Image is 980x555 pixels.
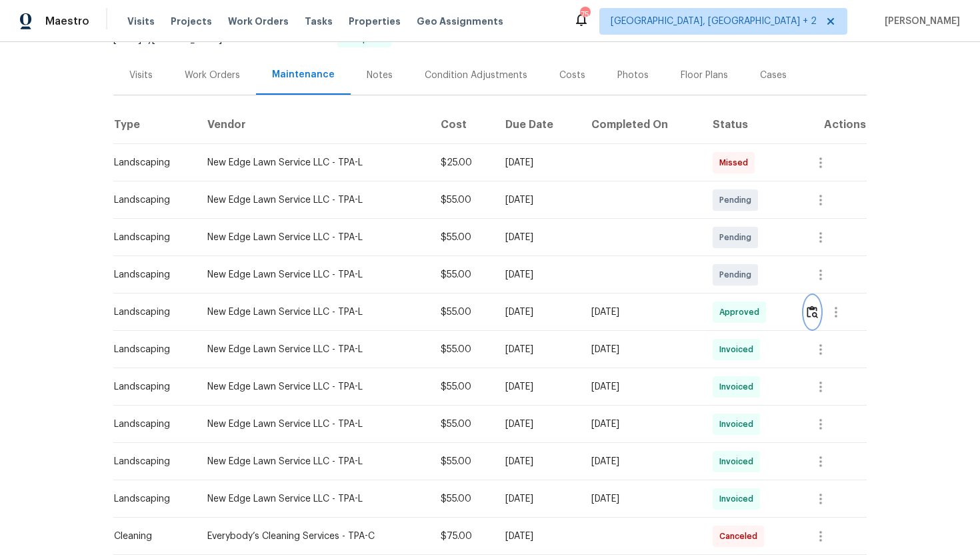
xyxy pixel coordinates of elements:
[581,107,702,144] th: Completed On
[305,17,333,26] span: Tasks
[591,380,691,394] div: [DATE]
[114,380,186,394] div: Landscaping
[591,343,691,356] div: [DATE]
[127,15,155,28] span: Visits
[719,418,759,431] span: Invoiced
[228,15,289,28] span: Work Orders
[272,68,335,81] div: Maintenance
[129,69,153,82] div: Visits
[719,193,757,207] span: Pending
[591,492,691,506] div: [DATE]
[719,306,765,319] span: Approved
[719,231,757,244] span: Pending
[430,107,495,144] th: Cost
[441,306,485,319] div: $55.00
[441,530,485,543] div: $75.00
[591,455,691,468] div: [DATE]
[441,156,485,169] div: $25.00
[114,231,186,244] div: Landscaping
[580,8,589,21] div: 75
[591,306,691,319] div: [DATE]
[171,15,212,28] span: Projects
[591,418,691,431] div: [DATE]
[719,343,759,356] span: Invoiced
[441,380,485,394] div: $55.00
[417,15,503,28] span: Geo Assignments
[794,107,867,144] th: Actions
[719,268,757,282] span: Pending
[441,492,485,506] div: $55.00
[441,193,485,207] div: $55.00
[207,492,419,506] div: New Edge Lawn Service LLC - TPA-L
[719,156,753,169] span: Missed
[441,268,485,282] div: $55.00
[185,69,240,82] div: Work Orders
[207,268,419,282] div: New Edge Lawn Service LLC - TPA-L
[207,455,419,468] div: New Edge Lawn Service LLC - TPA-L
[441,231,485,244] div: $55.00
[505,306,570,319] div: [DATE]
[505,231,570,244] div: [DATE]
[113,35,141,44] span: [DATE]
[441,455,485,468] div: $55.00
[702,107,794,144] th: Status
[505,455,570,468] div: [DATE]
[207,380,419,394] div: New Edge Lawn Service LLC - TPA-L
[114,193,186,207] div: Landscaping
[495,107,581,144] th: Due Date
[879,15,960,28] span: [PERSON_NAME]
[207,418,419,431] div: New Edge Lawn Service LLC - TPA-L
[719,455,759,468] span: Invoiced
[807,306,818,318] img: Review Icon
[505,530,570,543] div: [DATE]
[805,296,820,328] button: Review Icon
[681,69,728,82] div: Floor Plans
[113,107,197,144] th: Type
[505,492,570,506] div: [DATE]
[114,156,186,169] div: Landscaping
[505,193,570,207] div: [DATE]
[719,530,763,543] span: Canceled
[617,69,649,82] div: Photos
[207,231,419,244] div: New Edge Lawn Service LLC - TPA-L
[114,492,186,506] div: Landscaping
[505,418,570,431] div: [DATE]
[505,343,570,356] div: [DATE]
[207,193,419,207] div: New Edge Lawn Service LLC - TPA-L
[45,15,89,28] span: Maestro
[114,268,186,282] div: Landscaping
[207,343,419,356] div: New Edge Lawn Service LLC - TPA-L
[367,69,393,82] div: Notes
[349,15,401,28] span: Properties
[207,530,419,543] div: Everybody’s Cleaning Services - TPA-C
[760,69,787,82] div: Cases
[197,107,430,144] th: Vendor
[114,455,186,468] div: Landscaping
[114,306,186,319] div: Landscaping
[114,418,186,431] div: Landscaping
[611,15,817,28] span: [GEOGRAPHIC_DATA], [GEOGRAPHIC_DATA] + 2
[114,343,186,356] div: Landscaping
[425,69,527,82] div: Condition Adjustments
[441,418,485,431] div: $55.00
[505,268,570,282] div: [DATE]
[719,492,759,506] span: Invoiced
[207,156,419,169] div: New Edge Lawn Service LLC - TPA-L
[559,69,585,82] div: Costs
[207,306,419,319] div: New Edge Lawn Service LLC - TPA-L
[719,380,759,394] span: Invoiced
[114,530,186,543] div: Cleaning
[505,380,570,394] div: [DATE]
[441,343,485,356] div: $55.00
[309,35,391,44] span: BRN
[505,156,570,169] div: [DATE]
